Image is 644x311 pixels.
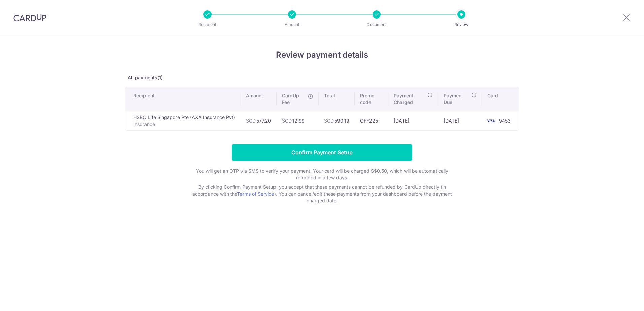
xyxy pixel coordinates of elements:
[232,144,412,161] input: Confirm Payment Setup
[355,87,388,111] th: Promo code
[499,118,511,124] span: 9453
[237,191,274,197] a: Terms of Service
[125,87,240,111] th: Recipient
[352,21,401,28] p: Document
[319,87,355,111] th: Total
[187,184,457,204] p: By clicking Confirm Payment Setup, you accept that these payments cannot be refunded by CardUp di...
[355,111,388,130] td: OFF225
[133,121,235,128] p: Insurance
[125,111,240,130] td: HSBC LIfe Singapore Pte (AXA Insurance Pvt)
[240,111,277,130] td: 577.20
[437,21,486,28] p: Review
[438,111,482,130] td: [DATE]
[240,87,277,111] th: Amount
[388,111,438,130] td: [DATE]
[484,117,497,125] img: <span class="translation_missing" title="translation missing: en.account_steps.new_confirm_form.b...
[125,49,519,61] h4: Review payment details
[183,21,232,28] p: Recipient
[125,74,519,81] p: All payments(1)
[282,92,304,106] span: CardUp Fee
[394,92,425,106] span: Payment Charged
[13,13,46,22] img: CardUp
[246,118,256,124] span: SGD
[324,118,334,124] span: SGD
[277,111,319,130] td: 12.99
[482,87,519,111] th: Card
[282,118,292,124] span: SGD
[187,168,457,181] p: You will get an OTP via SMS to verify your payment. Your card will be charged S$0.50, which will ...
[319,111,355,130] td: 590.19
[267,21,317,28] p: Amount
[444,92,469,106] span: Payment Due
